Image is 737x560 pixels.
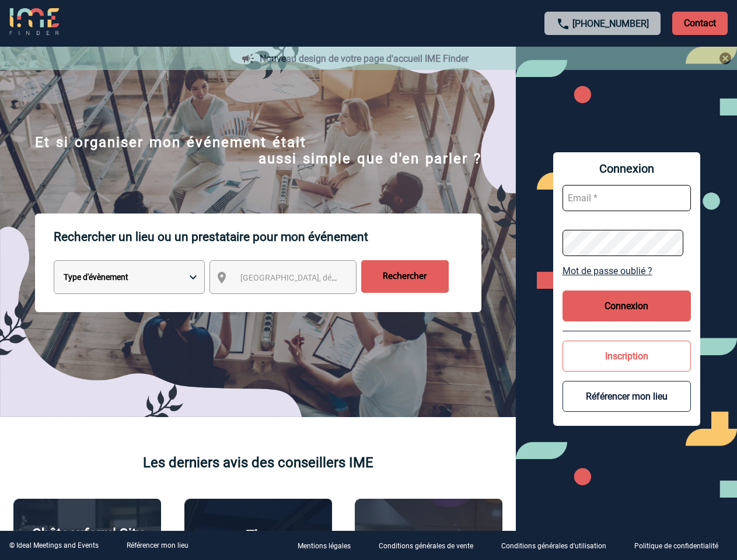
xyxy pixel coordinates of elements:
p: Conditions générales de vente [379,542,473,551]
a: Conditions générales d'utilisation [492,540,625,551]
a: Politique de confidentialité [625,540,737,551]
a: Conditions générales de vente [369,540,492,551]
p: Conditions générales d'utilisation [501,542,606,551]
p: Mentions légales [298,542,351,551]
p: Politique de confidentialité [634,542,718,551]
div: © Ideal Meetings and Events [9,541,99,549]
a: Référencer mon lieu [127,541,188,549]
a: Mentions légales [288,540,369,551]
